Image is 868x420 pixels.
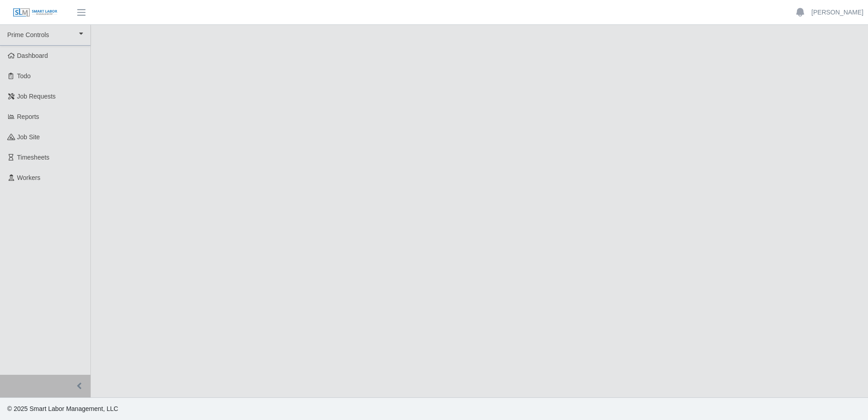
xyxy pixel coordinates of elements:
span: Workers [17,174,41,181]
span: Todo [17,72,31,80]
span: Timesheets [17,154,50,161]
span: job site [17,133,40,141]
img: SLM Logo [13,8,58,18]
span: Reports [17,113,39,120]
span: © 2025 Smart Labor Management, LLC [7,405,118,412]
a: [PERSON_NAME] [811,8,863,17]
span: Job Requests [17,93,56,100]
span: Dashboard [17,52,48,59]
